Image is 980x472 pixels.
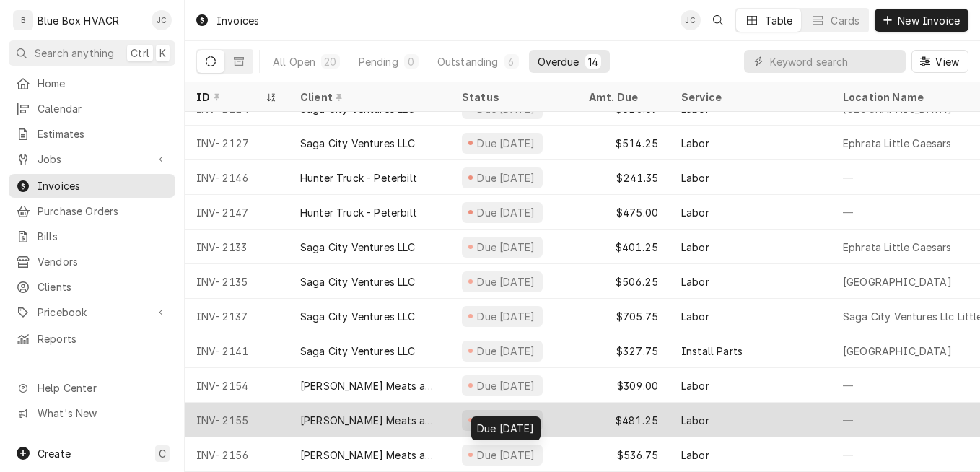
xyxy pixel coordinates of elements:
[300,240,416,255] div: Saga City Ventures LLC
[9,147,175,171] a: Go to Jobs
[9,122,175,146] a: Estimates
[471,416,541,440] div: Due [DATE]
[38,305,146,320] span: Pricebook
[843,344,952,359] div: [GEOGRAPHIC_DATA]
[300,447,439,463] div: [PERSON_NAME] Meats and Country Store
[38,447,71,460] span: Create
[300,413,439,428] div: [PERSON_NAME] Meats and Country Store
[9,174,175,198] a: Invoices
[577,160,670,195] div: $241.35
[476,240,537,255] div: Due [DATE]
[577,126,670,160] div: $514.25
[437,54,499,69] div: Outstanding
[476,274,537,289] div: Due [DATE]
[681,170,709,185] div: Labor
[152,10,172,30] div: JC
[300,344,416,359] div: Saga City Ventures LLC
[476,447,537,463] div: Due [DATE]
[300,89,436,105] div: Client
[9,224,175,248] a: Bills
[159,45,166,61] span: K
[38,331,168,346] span: Reports
[681,205,709,220] div: Labor
[911,50,968,73] button: View
[476,344,537,359] div: Due [DATE]
[577,264,670,299] div: $506.25
[35,45,114,61] span: Search anything
[38,101,168,116] span: Calendar
[765,13,793,28] div: Table
[273,54,315,69] div: All Open
[9,97,175,121] a: Calendar
[681,344,743,359] div: Install Parts
[407,54,416,69] div: 0
[185,195,289,230] div: INV-2147
[831,13,859,28] div: Cards
[9,40,175,66] button: Search anythingCtrlK
[577,333,670,368] div: $327.75
[681,89,817,105] div: Service
[38,380,167,395] span: Help Center
[875,9,968,32] button: New Invoice
[476,205,537,220] div: Due [DATE]
[300,205,417,220] div: Hunter Truck - Peterbilt
[300,136,416,151] div: Saga City Ventures LLC
[185,230,289,264] div: INV-2133
[476,378,537,393] div: Due [DATE]
[324,54,336,69] div: 20
[38,279,168,294] span: Clients
[9,199,175,223] a: Purchase Orders
[38,254,168,269] span: Vendors
[843,136,952,151] div: Ephrata Little Caesars
[538,54,579,69] div: Overdue
[9,327,175,351] a: Reports
[300,309,416,324] div: Saga City Ventures LLC
[300,274,416,289] div: Saga City Ventures LLC
[9,250,175,274] a: Vendors
[185,126,289,160] div: INV-2127
[476,309,537,324] div: Due [DATE]
[9,300,175,324] a: Go to Pricebook
[895,13,963,28] span: New Invoice
[9,275,175,299] a: Clients
[185,264,289,299] div: INV-2135
[588,54,598,69] div: 14
[185,368,289,403] div: INV-2154
[577,403,670,437] div: $481.25
[185,299,289,333] div: INV-2137
[577,437,670,472] div: $536.75
[300,378,439,393] div: [PERSON_NAME] Meats and Country Store
[152,10,172,30] div: Josh Canfield's Avatar
[476,136,537,151] div: Due [DATE]
[38,406,167,421] span: What's New
[300,170,417,185] div: Hunter Truck - Peterbilt
[185,160,289,195] div: INV-2146
[38,229,168,244] span: Bills
[843,240,952,255] div: Ephrata Little Caesars
[932,54,962,69] span: View
[843,274,952,289] div: [GEOGRAPHIC_DATA]
[681,378,709,393] div: Labor
[38,126,168,141] span: Estimates
[38,178,168,193] span: Invoices
[38,13,119,28] div: Blue Box HVACR
[577,195,670,230] div: $475.00
[681,274,709,289] div: Labor
[770,50,898,73] input: Keyword search
[577,230,670,264] div: $401.25
[131,45,149,61] span: Ctrl
[476,413,537,428] div: Due [DATE]
[681,136,709,151] div: Labor
[159,446,166,461] span: C
[681,10,701,30] div: Josh Canfield's Avatar
[577,299,670,333] div: $705.75
[9,401,175,425] a: Go to What's New
[38,204,168,219] span: Purchase Orders
[38,76,168,91] span: Home
[185,437,289,472] div: INV-2156
[185,333,289,368] div: INV-2141
[185,403,289,437] div: INV-2155
[9,376,175,400] a: Go to Help Center
[9,71,175,95] a: Home
[359,54,398,69] div: Pending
